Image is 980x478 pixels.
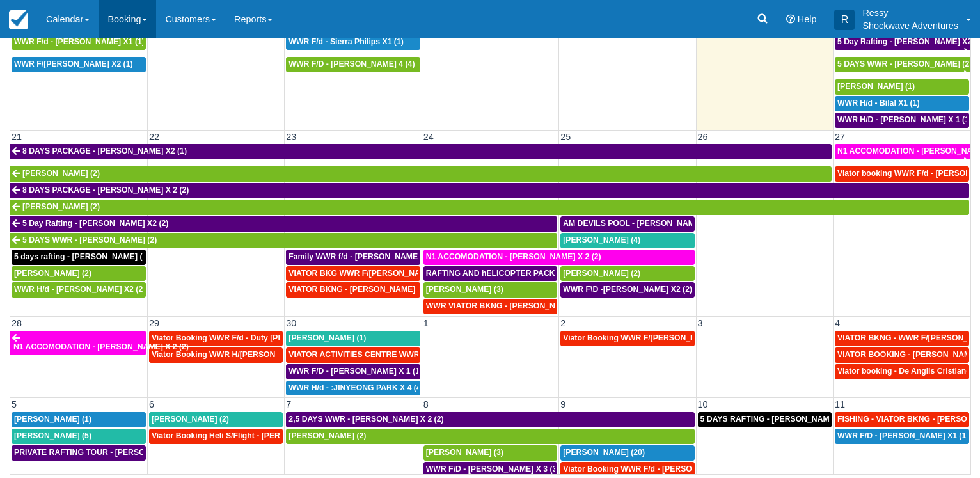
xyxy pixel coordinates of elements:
a: WWR H/D - [PERSON_NAME] X 1 (1) [835,113,969,128]
span: 4 [834,318,841,328]
a: PRIVATE RAFTING TOUR - [PERSON_NAME] X 5 (5) [12,445,146,461]
span: WWR F/D - [PERSON_NAME] X1 (1) [837,431,968,440]
a: 5 Day Rafting - [PERSON_NAME] X2 (2) [10,216,557,232]
a: WWR F/D - [PERSON_NAME] X 1 (1) [286,364,420,379]
span: 8 DAYS PACKAGE - [PERSON_NAME] X 2 (2) [22,186,189,195]
span: WWR F/[PERSON_NAME] X2 (1) [14,60,133,68]
span: WWR H/d - [PERSON_NAME] X2 (2) [14,285,145,294]
span: 25 [559,132,572,142]
a: WWR F/[PERSON_NAME] X2 (1) [12,57,146,72]
a: 5 DAYS WWR - [PERSON_NAME] (2) [10,233,557,248]
span: [PERSON_NAME] (2) [22,169,100,178]
a: AM DEVILS POOL - [PERSON_NAME] X 2 (2) [560,216,694,232]
a: RAFTING AND hELICOPTER PACKAGE - [PERSON_NAME] X1 (1) [423,266,557,282]
a: WWR H/d - Bilal X1 (1) [835,96,969,111]
a: Viator booking - De Anglis Cristiano X1 (1) [835,364,969,379]
a: [PERSON_NAME] (1) [835,79,969,95]
span: Family WWR f/d - [PERSON_NAME] X 4 (4) [288,252,446,261]
span: VIATOR BKG WWR F/[PERSON_NAME] [PERSON_NAME] 2 (2) [288,269,521,278]
a: 2,5 DAYS WWR - [PERSON_NAME] X 2 (2) [286,412,694,427]
a: VIATOR BKNG - [PERSON_NAME] 2 (2) [286,282,420,298]
a: WWR F/D - [PERSON_NAME] 4 (4) [286,57,420,72]
span: 26 [697,132,709,142]
span: Viator Booking WWR H/[PERSON_NAME] x2 (3) [152,350,328,359]
a: VIATOR BOOKING - [PERSON_NAME] 2 (2) [835,347,969,363]
span: N1 ACCOMODATION - [PERSON_NAME] X 2 (2) [13,342,189,351]
a: [PERSON_NAME] (4) [560,233,694,248]
a: [PERSON_NAME] (20) [560,445,694,461]
a: [PERSON_NAME] (2) [10,200,969,215]
span: [PERSON_NAME] (1) [837,82,915,91]
a: Viator Booking WWR F/[PERSON_NAME] X 2 (2) [560,331,694,346]
a: Viator Booking Heli S/Flight - [PERSON_NAME] X 1 (1) [149,429,283,444]
a: VIATOR BKG WWR F/[PERSON_NAME] [PERSON_NAME] 2 (2) [286,266,420,282]
span: Viator Booking WWR F/[PERSON_NAME] X 2 (2) [563,333,741,342]
a: [PERSON_NAME] (2) [560,266,694,282]
span: 30 [285,318,297,328]
span: PRIVATE RAFTING TOUR - [PERSON_NAME] X 5 (5) [14,448,206,457]
a: WWR F/D - [PERSON_NAME] X1 (1) [835,429,969,444]
a: 8 DAYS PACKAGE - [PERSON_NAME] X2 (1) [10,144,832,159]
a: VIATOR BKNG - WWR F/[PERSON_NAME] 3 (3) [835,331,969,346]
span: [PERSON_NAME] (2) [288,431,366,440]
span: 21 [10,132,23,142]
a: WWR F\D - [PERSON_NAME] X 3 (3) [423,462,557,477]
span: Viator Booking Heli S/Flight - [PERSON_NAME] X 1 (1) [152,431,353,440]
span: [PERSON_NAME] (4) [563,235,640,244]
a: [PERSON_NAME] (2) [12,266,146,282]
span: 5 DAYS RAFTING - [PERSON_NAME] X 2 (4) [700,415,863,424]
span: [PERSON_NAME] (1) [288,333,366,342]
span: WWR H/D - [PERSON_NAME] X 1 (1) [837,115,972,124]
a: Viator Booking WWR H/[PERSON_NAME] x2 (3) [149,347,283,363]
p: Shockwave Adventures [862,19,958,32]
span: 22 [148,132,161,142]
span: WWR F/D - [PERSON_NAME] X 1 (1) [288,367,422,376]
span: 11 [834,399,846,410]
span: 5 DAYS WWR - [PERSON_NAME] (2) [837,60,972,68]
span: 3 [697,318,704,328]
span: 7 [285,399,292,410]
span: 27 [834,132,846,142]
a: [PERSON_NAME] (2) [10,166,832,182]
span: 24 [422,132,435,142]
img: checkfront-main-nav-mini-logo.png [9,10,28,29]
span: [PERSON_NAME] (2) [152,415,229,424]
span: 2,5 DAYS WWR - [PERSON_NAME] X 2 (2) [288,415,443,424]
span: 2 [559,318,567,328]
span: 29 [148,318,161,328]
span: 8 [422,399,430,410]
span: WWR F\D -[PERSON_NAME] X2 (2) [563,285,692,294]
a: 5 DAYS WWR - [PERSON_NAME] (2) [835,57,970,72]
a: WWR H/d - :JINYEONG PARK X 4 (4) [286,381,420,396]
a: WWR F/d - Sierra Philips X1 (1) [286,35,420,50]
span: 1 [422,318,430,328]
span: AM DEVILS POOL - [PERSON_NAME] X 2 (2) [563,219,728,228]
span: 23 [285,132,297,142]
a: N1 ACCOMODATION - [PERSON_NAME] X 2 (2) [423,250,695,265]
a: [PERSON_NAME] (5) [12,429,146,444]
a: VIATOR ACTIVITIES CENTRE WWR - [PERSON_NAME] X 1 (1) [286,347,420,363]
span: [PERSON_NAME] (2) [22,202,100,211]
span: Help [798,14,817,24]
span: VIATOR ACTIVITIES CENTRE WWR - [PERSON_NAME] X 1 (1) [288,350,518,359]
span: WWR VIATOR BKNG - [PERSON_NAME] 2 (2) [426,301,594,310]
i: Help [786,15,795,24]
a: WWR F\D -[PERSON_NAME] X2 (2) [560,282,694,298]
a: [PERSON_NAME] (1) [12,412,146,427]
a: WWR F/d - [PERSON_NAME] X1 (1) [12,35,146,50]
a: N1 ACCOMODATION - [PERSON_NAME] X 2 (2) [10,331,146,355]
a: 5 DAYS RAFTING - [PERSON_NAME] X 2 (4) [698,412,832,427]
a: WWR VIATOR BKNG - [PERSON_NAME] 2 (2) [423,299,557,314]
span: VIATOR BKNG - [PERSON_NAME] 2 (2) [288,285,434,294]
span: [PERSON_NAME] (2) [563,269,640,278]
span: [PERSON_NAME] (5) [14,431,91,440]
a: WWR H/d - [PERSON_NAME] X2 (2) [12,282,146,298]
span: WWR F\D - [PERSON_NAME] X 3 (3) [426,465,560,474]
a: 8 DAYS PACKAGE - [PERSON_NAME] X 2 (2) [10,183,969,198]
a: N1 ACCOMODATION - [PERSON_NAME] X 2 (2) [835,144,970,159]
span: 5 days rafting - [PERSON_NAME] (1) [14,252,149,261]
span: Viator Booking WWR F/d - Duty [PERSON_NAME] 2 (2) [152,333,354,342]
a: [PERSON_NAME] (2) [149,412,283,427]
span: 9 [559,399,567,410]
span: [PERSON_NAME] (3) [426,448,503,457]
